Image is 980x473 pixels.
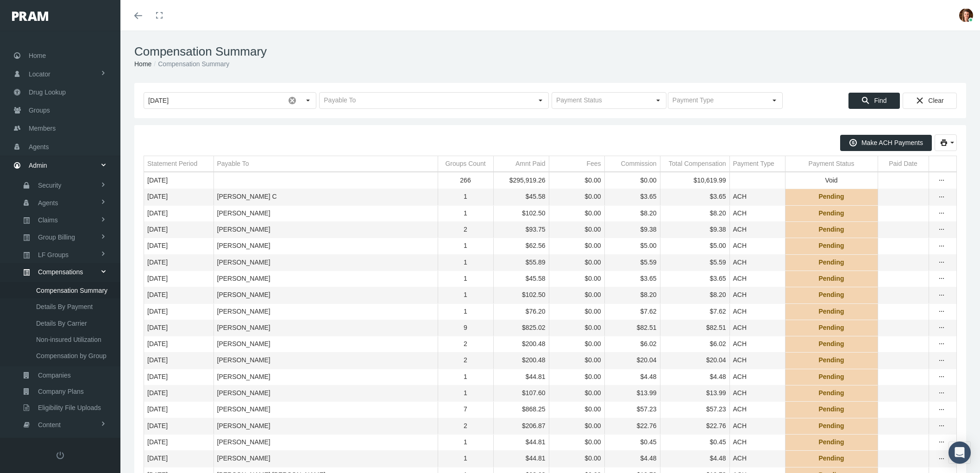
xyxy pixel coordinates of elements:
[214,303,438,320] td: [PERSON_NAME]
[729,369,785,385] td: ACH
[669,159,726,168] div: Total Compensation
[217,159,249,168] div: Payable To
[848,93,900,109] div: Find
[608,372,657,381] div: $4.48
[29,157,47,174] span: Admin
[553,274,601,283] div: $0.00
[608,438,657,447] div: $0.45
[959,8,973,22] img: S_Profile_Picture_677.PNG
[809,159,854,168] div: Payment Status
[497,438,546,447] div: $44.81
[935,291,949,300] div: more
[38,264,83,280] span: Compensations
[497,340,546,348] div: $200.48
[608,176,657,185] div: $0.00
[144,271,214,287] td: [DATE]
[214,271,438,287] td: [PERSON_NAME]
[729,222,785,238] td: ACH
[935,307,949,316] div: Show Compensation actions
[497,405,546,414] div: $868.25
[549,156,604,172] td: Column Fees
[825,176,837,185] span: Void
[935,176,949,185] div: Show Compensation actions
[144,369,214,385] td: [DATE]
[608,209,657,218] div: $8.20
[144,303,214,320] td: [DATE]
[935,438,949,447] div: more
[729,320,785,336] td: ACH
[553,356,601,365] div: $0.00
[818,290,844,299] span: Pending
[553,307,601,316] div: $0.00
[438,189,493,205] td: 1
[29,83,66,101] span: Drug Lookup
[497,356,546,365] div: $200.48
[729,205,785,221] td: ACH
[144,205,214,221] td: [DATE]
[935,176,949,185] div: more
[553,454,601,463] div: $0.00
[438,254,493,271] td: 1
[497,176,546,185] div: $295,919.26
[438,205,493,221] td: 1
[785,156,878,172] td: Column Payment Status
[935,192,949,202] div: Show Compensation actions
[497,422,546,430] div: $206.87
[147,159,197,168] div: Statement Period
[729,385,785,402] td: ACH
[935,274,949,284] div: Show Compensation actions
[38,434,82,450] span: File Processing
[144,238,214,254] td: [DATE]
[818,356,844,365] span: Pending
[214,353,438,369] td: [PERSON_NAME]
[553,405,601,414] div: $0.00
[729,303,785,320] td: ACH
[214,434,438,450] td: [PERSON_NAME]
[608,422,657,430] div: $22.76
[497,225,546,234] div: $93.75
[38,247,69,263] span: LF Groups
[935,274,949,284] div: more
[497,290,546,299] div: $102.50
[935,209,949,218] div: more
[608,241,657,250] div: $5.00
[497,323,546,332] div: $825.02
[144,451,214,467] td: [DATE]
[438,320,493,336] td: 9
[935,438,949,447] div: Show Compensation actions
[935,340,949,349] div: more
[650,93,666,108] div: Select
[608,340,657,348] div: $6.02
[664,258,726,267] div: $5.59
[438,369,493,385] td: 1
[840,135,932,151] div: Make ACH Payments
[729,336,785,353] td: ACH
[729,353,785,369] td: ACH
[729,451,785,467] td: ACH
[214,369,438,385] td: [PERSON_NAME]
[608,274,657,283] div: $3.65
[935,454,949,464] div: more
[553,340,601,348] div: $0.00
[664,290,726,299] div: $8.20
[608,389,657,397] div: $13.99
[553,176,601,185] div: $0.00
[818,405,844,414] span: Pending
[38,229,75,245] span: Group Billing
[729,156,785,172] td: Column Payment Type
[214,336,438,353] td: [PERSON_NAME]
[935,422,949,431] div: more
[935,389,949,398] div: Show Compensation actions
[438,287,493,303] td: 1
[664,372,726,381] div: $4.48
[144,287,214,303] td: [DATE]
[608,405,657,414] div: $57.23
[214,418,438,434] td: [PERSON_NAME]
[935,225,949,234] div: Show Compensation actions
[438,336,493,353] td: 2
[928,97,943,104] span: Clear
[818,225,844,234] span: Pending
[144,156,214,172] td: Column Statement Period
[818,340,844,348] span: Pending
[497,209,546,218] div: $102.50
